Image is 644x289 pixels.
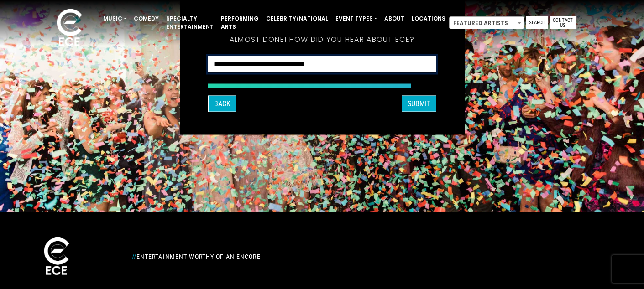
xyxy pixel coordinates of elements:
[130,11,162,26] a: Comedy
[208,56,436,73] select: How did you hear about ECE
[132,253,136,260] span: //
[208,96,236,112] button: Back
[99,11,130,26] a: Music
[381,11,408,26] a: About
[408,11,449,26] a: Locations
[162,11,217,35] a: Specialty Entertainment
[262,11,332,26] a: Celebrity/National
[550,16,576,29] a: Contact Us
[217,11,262,35] a: Performing Arts
[526,16,548,29] a: Search
[402,96,436,112] button: SUBMIT
[126,249,420,264] div: Entertainment Worthy of an Encore
[450,17,524,30] span: Featured Artists
[34,235,79,279] img: ece_new_logo_whitev2-1.png
[47,6,92,51] img: ece_new_logo_whitev2-1.png
[332,11,381,26] a: Event Types
[449,16,524,29] span: Featured Artists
